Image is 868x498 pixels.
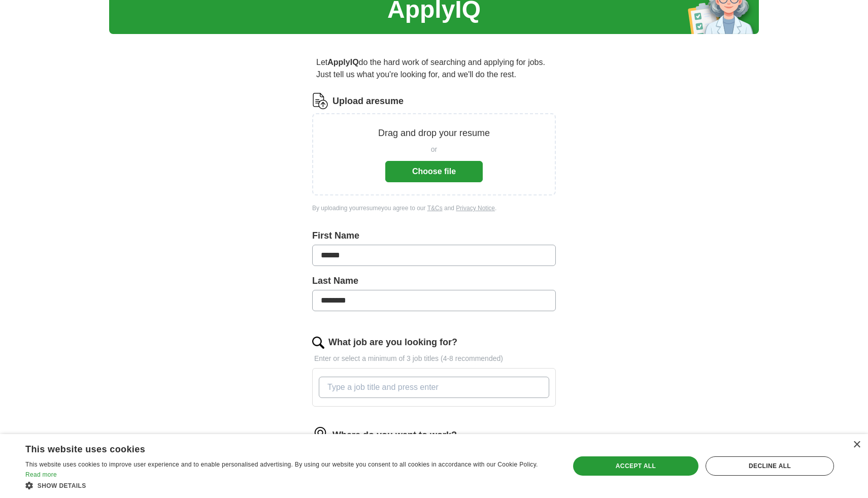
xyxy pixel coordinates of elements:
[312,353,556,364] p: Enter or select a minimum of 3 job titles (4-8 recommended)
[706,456,834,476] div: Decline all
[385,161,483,182] button: Choose file
[853,441,860,449] div: Close
[312,427,328,443] img: location.png
[327,58,358,67] strong: ApplyIQ
[312,274,556,288] label: Last Name
[332,94,404,108] label: Upload a resume
[25,440,528,455] div: This website uses cookies
[312,52,556,85] p: Let do the hard work of searching and applying for jobs. Just tell us what you're looking for, an...
[431,144,437,155] span: or
[25,480,553,490] div: Show details
[319,377,549,398] input: Type a job title and press enter
[378,126,490,140] p: Drag and drop your resume
[312,229,556,243] label: First Name
[312,93,328,109] img: CV Icon
[328,336,457,349] label: What job are you looking for?
[25,461,538,468] span: This website uses cookies to improve user experience and to enable personalised advertising. By u...
[573,456,698,476] div: Accept all
[38,482,86,489] span: Show details
[25,471,57,478] a: Read more, opens a new window
[456,205,495,212] a: Privacy Notice
[332,428,457,442] label: Where do you want to work?
[312,337,324,349] img: search.png
[312,204,556,213] div: By uploading your resume you agree to our and .
[427,205,443,212] a: T&Cs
